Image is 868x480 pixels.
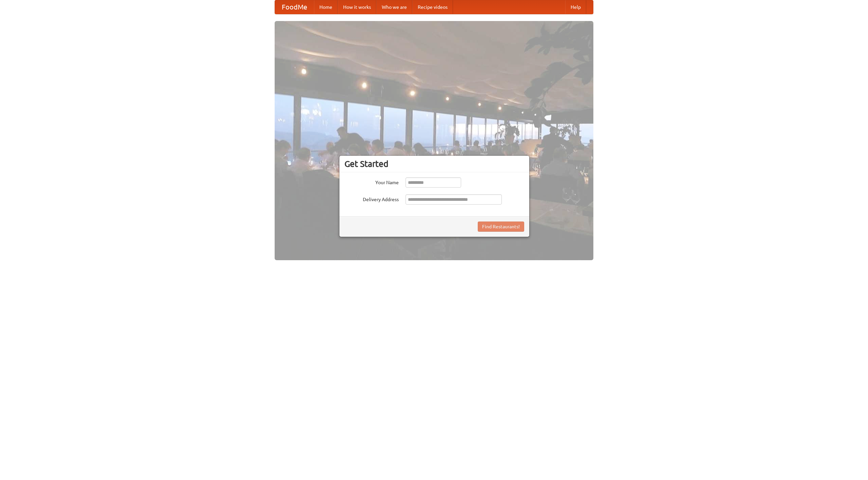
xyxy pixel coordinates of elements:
a: Who we are [376,0,412,14]
button: Find Restaurants! [478,222,524,232]
label: Delivery Address [344,194,399,203]
a: Help [565,0,586,14]
h3: Get Started [344,159,524,169]
a: Home [314,0,338,14]
a: Recipe videos [412,0,453,14]
a: How it works [338,0,376,14]
a: FoodMe [275,0,314,14]
label: Your Name [344,177,399,186]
